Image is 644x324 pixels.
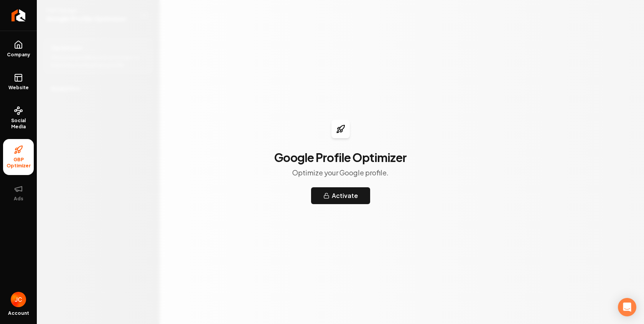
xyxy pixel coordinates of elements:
span: Website [5,85,32,91]
a: Social Media [3,100,34,136]
img: Josh Canales [11,292,26,307]
span: Account [8,310,29,316]
button: Ads [3,178,34,208]
span: Social Media [3,118,34,130]
img: Rebolt Logo [12,9,26,21]
a: Website [3,67,34,97]
span: GBP Optimizer [3,157,34,169]
span: Ads [11,196,26,202]
a: Company [3,34,34,64]
button: Open user button [11,292,26,307]
div: Open Intercom Messenger [618,298,636,316]
span: Company [4,52,33,58]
